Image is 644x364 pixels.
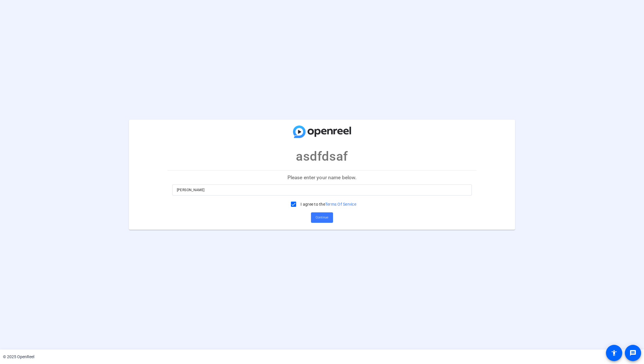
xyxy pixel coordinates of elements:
[296,147,348,166] p: asdfdsaf
[611,349,618,356] mat-icon: accessibility
[311,212,333,223] button: Continue
[3,354,34,360] div: © 2025 OpenReel
[325,202,356,207] a: Terms Of Service
[177,187,467,193] input: Enter your name
[629,349,636,356] mat-icon: message
[299,201,356,207] label: I agree to the
[168,171,477,184] p: Please enter your name below.
[316,213,328,222] span: Continue
[293,125,351,138] img: company-logo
